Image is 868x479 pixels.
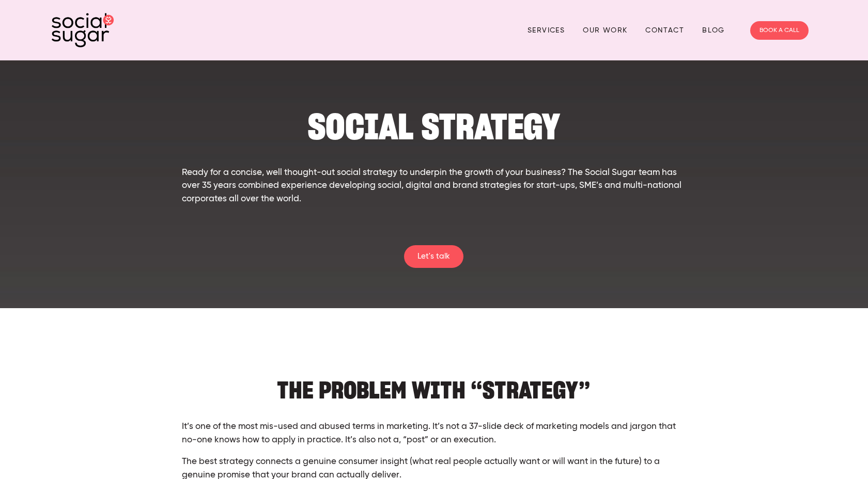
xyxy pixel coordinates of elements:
a: Our Work [583,22,627,38]
h2: THE PROBLEM WITH “STRATEGY” [182,369,686,401]
p: Ready for a concise, well thought-out social strategy to underpin the growth of your business? Th... [182,166,686,206]
h1: SOCIAL STRATEGY [182,111,686,142]
p: It’s one of the most mis-used and abused terms in marketing. It’s not a 37-slide deck of marketin... [182,420,686,446]
a: Services [528,22,565,38]
a: BOOK A CALL [750,21,809,40]
a: Let's talk [404,245,463,268]
a: Contact [645,22,684,38]
a: Blog [702,22,725,38]
img: SocialSugar [52,13,114,47]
